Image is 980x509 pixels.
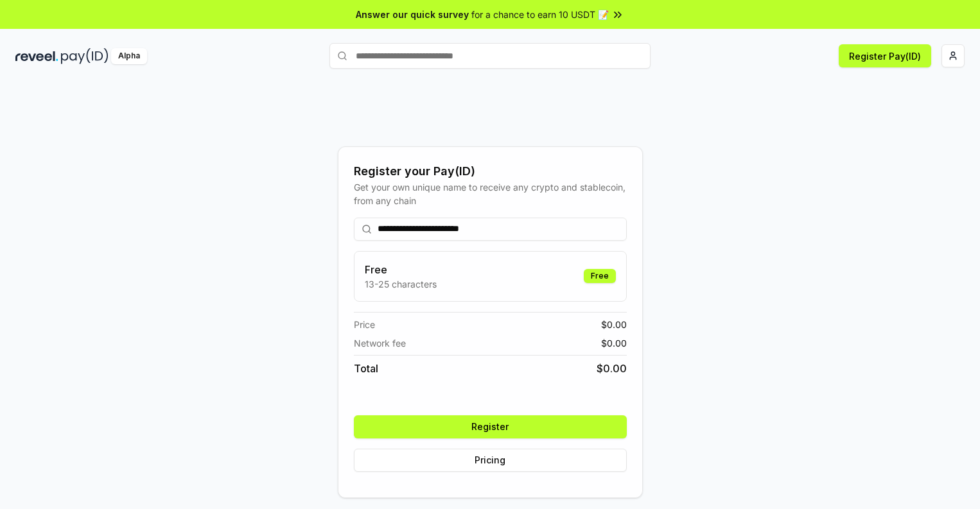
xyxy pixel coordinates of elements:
[15,48,58,64] img: reveel_dark
[365,262,437,277] h3: Free
[597,361,627,376] span: $ 0.00
[354,361,378,376] span: Total
[354,415,627,438] button: Register
[839,44,931,67] button: Register Pay(ID)
[365,277,437,291] p: 13-25 characters
[471,8,609,21] span: for a chance to earn 10 USDT 📝
[601,318,627,331] span: $ 0.00
[584,269,616,283] div: Free
[111,48,147,64] div: Alpha
[354,180,627,207] div: Get your own unique name to receive any crypto and stablecoin, from any chain
[354,162,627,180] div: Register your Pay(ID)
[601,336,627,350] span: $ 0.00
[354,336,406,350] span: Network fee
[354,449,627,472] button: Pricing
[356,8,469,21] span: Answer our quick survey
[354,318,375,331] span: Price
[61,48,109,64] img: pay_id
